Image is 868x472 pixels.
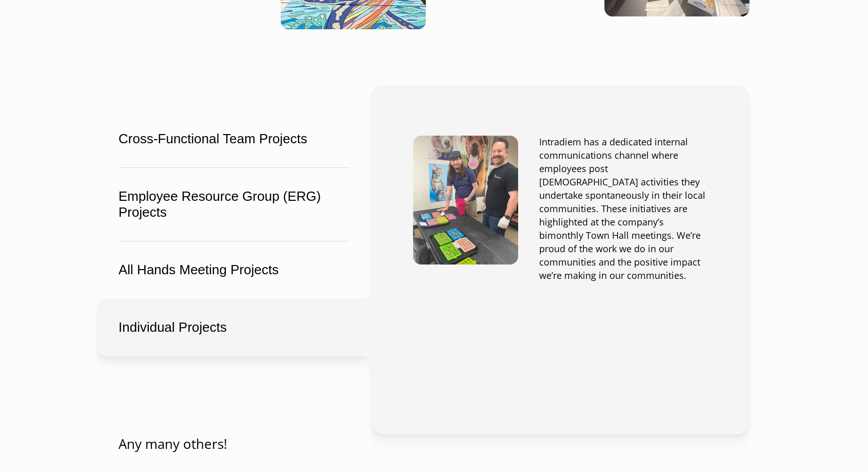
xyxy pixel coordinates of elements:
button: Individual Projects [97,298,371,356]
button: Employee Resource Group (ERG) Projects [97,167,371,241]
button: All Hands Meeting Projects [97,241,371,299]
button: Cross-Functional Team Projects [97,110,371,168]
p: Any many others! [119,435,749,454]
p: Intradiem has a dedicated internal communications channel where employees post [DEMOGRAPHIC_DATA]... [539,136,707,282]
